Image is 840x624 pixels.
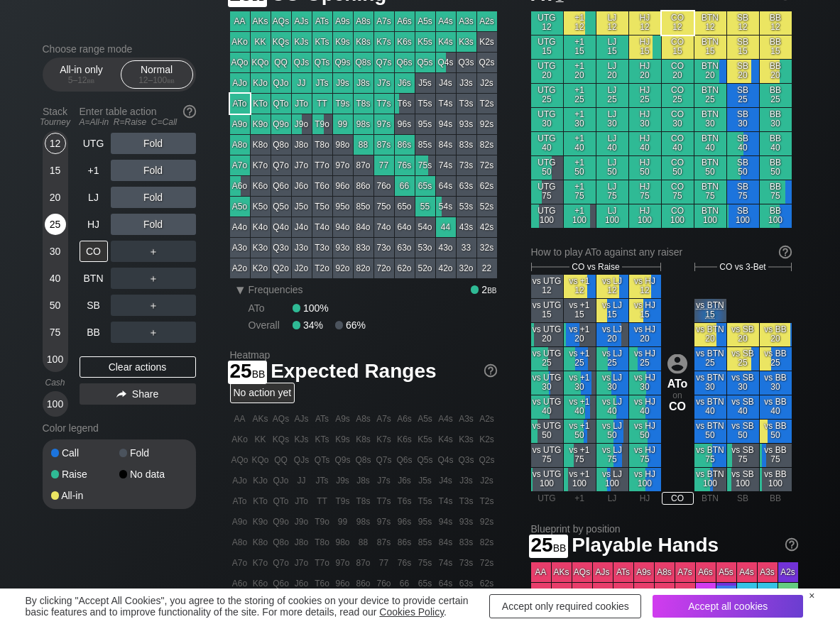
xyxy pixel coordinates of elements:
[37,100,74,133] div: Stack
[395,155,415,175] div: 76s
[119,448,187,458] div: Fold
[395,32,415,52] div: K6s
[436,73,456,93] div: J4s
[271,73,291,93] div: QJo
[436,217,456,237] div: 44
[564,84,596,107] div: +1 25
[111,241,196,262] div: ＋
[292,32,312,52] div: KJs
[111,268,196,289] div: ＋
[312,73,332,93] div: JTs
[312,155,332,175] div: T7o
[629,204,661,228] div: HJ 100
[564,180,596,204] div: +1 75
[312,135,332,155] div: T8o
[564,156,596,180] div: +1 50
[760,156,792,180] div: BB 50
[271,238,291,258] div: Q3o
[374,217,394,237] div: 74o
[251,155,271,175] div: K7o
[531,156,563,180] div: UTG 50
[531,108,563,131] div: UTG 30
[374,53,394,72] div: Q7s
[477,114,497,134] div: 92s
[251,238,271,258] div: K3o
[662,60,694,83] div: CO 20
[374,176,394,196] div: 76o
[436,176,456,196] div: 64s
[760,108,792,131] div: BB 30
[395,238,415,258] div: 63o
[760,11,792,35] div: BB 12
[477,11,497,31] div: A2s
[436,94,456,114] div: T4s
[52,75,111,85] div: 5 – 12
[436,155,456,175] div: 74s
[251,217,271,237] div: K4o
[271,94,291,114] div: QTo
[374,73,394,93] div: J7s
[80,100,196,133] div: Enter table action
[374,135,394,155] div: 87s
[471,284,497,295] div: 2
[230,53,250,72] div: AQo
[395,176,415,196] div: 66
[415,217,435,237] div: 54o
[45,241,66,262] div: 30
[596,156,628,180] div: LJ 50
[662,84,694,107] div: CO 25
[662,108,694,131] div: CO 30
[230,238,250,258] div: A3o
[629,180,661,204] div: HJ 75
[45,295,66,316] div: 50
[249,284,303,295] span: Frequencies
[596,84,628,107] div: LJ 25
[49,61,114,88] div: All-in only
[271,114,291,134] div: Q9o
[251,94,271,114] div: KTo
[477,73,497,93] div: J2s
[436,197,456,217] div: 54s
[374,114,394,134] div: 97s
[354,238,373,258] div: 83o
[629,156,661,180] div: HJ 50
[271,176,291,196] div: Q6o
[292,73,312,93] div: JJ
[292,197,312,217] div: J5o
[312,197,332,217] div: T5o
[395,197,415,217] div: 65o
[415,11,435,31] div: A5s
[457,114,476,134] div: 93s
[727,84,759,107] div: SB 25
[51,491,119,500] div: All-in
[629,132,661,155] div: HJ 40
[662,204,694,228] div: CO 100
[531,132,563,155] div: UTG 40
[251,258,271,278] div: K2o
[531,246,792,258] div: How to play ATo against any raiser
[477,238,497,258] div: 32s
[111,187,196,208] div: Fold
[43,43,196,55] h2: Choose range mode
[395,53,415,72] div: Q6s
[662,35,694,59] div: CO 15
[694,11,726,35] div: BTN 12
[760,60,792,83] div: BB 20
[354,53,373,72] div: Q8s
[436,53,456,72] div: Q4s
[230,73,250,93] div: AJo
[531,60,563,83] div: UTG 20
[292,114,312,134] div: J9o
[251,197,271,217] div: K5o
[483,363,498,378] img: help.32db89a4.svg
[415,238,435,258] div: 53o
[531,275,563,298] div: vs UTG 12
[333,11,353,31] div: A9s
[111,133,196,154] div: Fold
[457,217,476,237] div: 43s
[727,180,759,204] div: SB 75
[694,60,726,83] div: BTN 20
[230,217,250,237] div: A4o
[333,73,353,93] div: J9s
[564,60,596,83] div: +1 20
